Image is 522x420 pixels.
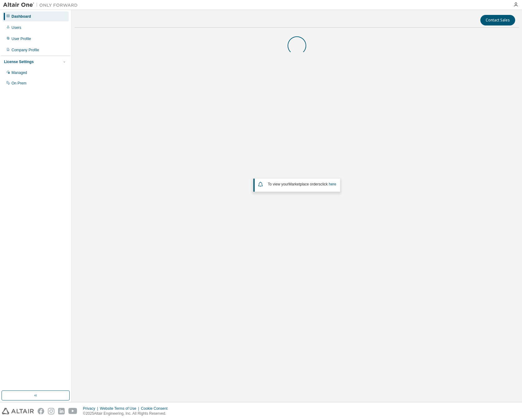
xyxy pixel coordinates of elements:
[289,182,321,186] em: Marketplace orders
[100,406,141,411] div: Website Terms of Use
[3,2,81,8] img: Altair One
[83,406,100,411] div: Privacy
[141,406,171,411] div: Cookie Consent
[12,70,27,75] div: Managed
[38,408,44,414] img: facebook.svg
[83,411,171,416] p: © 2025 Altair Engineering, Inc. All Rights Reserved.
[480,15,515,25] button: Contact Sales
[58,408,65,414] img: linkedin.svg
[329,182,336,186] a: here
[12,36,31,41] div: User Profile
[2,408,34,414] img: altair_logo.svg
[48,408,54,414] img: instagram.svg
[12,48,39,52] div: Company Profile
[12,81,26,86] div: On Prem
[68,408,77,414] img: youtube.svg
[12,25,21,30] div: Users
[12,14,31,19] div: Dashboard
[4,59,34,64] div: License Settings
[268,182,336,186] span: To view your click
